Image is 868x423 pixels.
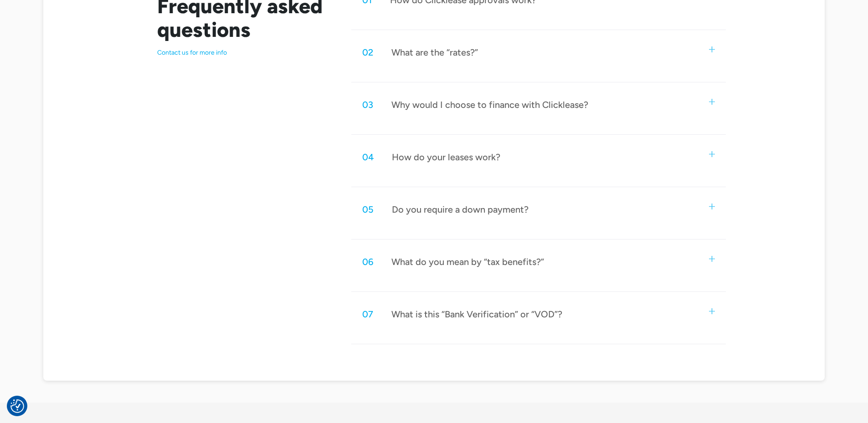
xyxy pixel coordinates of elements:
[391,308,562,320] div: What is this “Bank Verification” or “VOD”?
[391,99,588,111] div: Why would I choose to finance with Clicklease?
[709,204,715,209] img: small plus
[362,151,374,163] div: 04
[10,399,24,413] button: Consent Preferences
[392,151,500,163] div: How do your leases work?
[392,204,529,215] div: Do you require a down payment?
[391,256,544,268] div: What do you mean by “tax benefits?”
[709,308,715,314] img: small plus
[709,46,715,52] img: small plus
[362,99,373,111] div: 03
[362,256,373,268] div: 06
[362,204,374,215] div: 05
[391,46,478,58] div: What are the “rates?”
[362,308,373,320] div: 07
[709,256,715,262] img: small plus
[362,46,373,58] div: 02
[709,99,715,105] img: small plus
[10,399,24,413] img: Revisit consent button
[709,151,715,157] img: small plus
[157,49,330,57] p: Contact us for more info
